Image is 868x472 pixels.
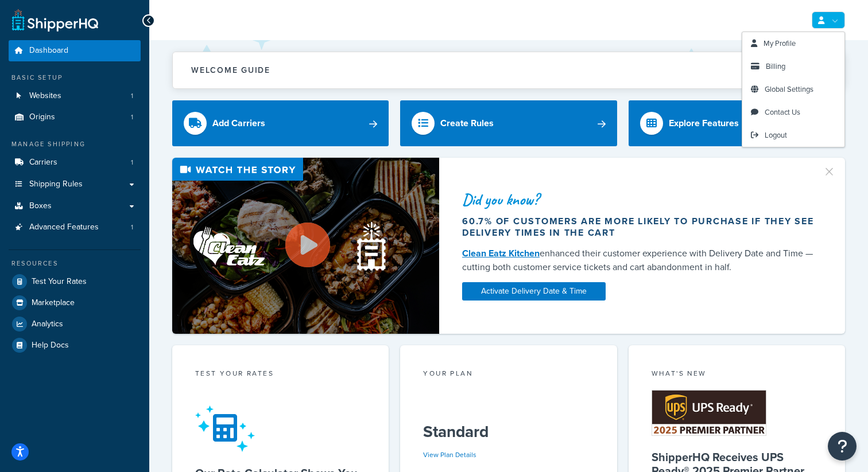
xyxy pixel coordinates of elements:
a: Analytics [9,314,141,334]
div: Add Carriers [212,115,265,131]
button: Welcome Guide [173,52,844,88]
span: Logout [765,130,787,141]
span: Billing [766,61,785,72]
a: Clean Eatz Kitchen [462,247,540,260]
a: Advanced Features1 [9,217,141,238]
div: 60.7% of customers are more likely to purchase if they see delivery times in the cart [462,216,815,239]
div: Did you know? [462,192,815,208]
div: Manage Shipping [9,139,141,149]
a: Dashboard [9,40,141,61]
a: Test Your Rates [9,271,141,292]
span: Advanced Features [29,223,99,232]
div: Test your rates [195,368,366,381]
a: Help Docs [9,335,141,356]
a: Logout [742,124,844,147]
div: Resources [9,259,141,268]
a: Global Settings [742,78,844,101]
a: View Plan Details [423,450,476,460]
h5: Standard [423,423,594,441]
a: Carriers1 [9,152,141,173]
a: Boxes [9,196,141,217]
a: Websites1 [9,85,141,107]
span: Help Docs [32,341,69,350]
span: Analytics [32,319,63,329]
span: Test Your Rates [32,277,87,287]
button: Open Resource Center [828,432,857,461]
a: Contact Us [742,101,844,124]
a: Shipping Rules [9,174,141,195]
div: enhanced their customer experience with Delivery Date and Time — cutting both customer service ti... [462,247,815,274]
h2: Welcome Guide [191,66,270,75]
li: Advanced Features [9,217,141,238]
li: Origins [9,107,141,128]
a: My Profile [742,32,844,55]
img: Video thumbnail [172,158,439,334]
div: Explore Features [669,115,739,131]
div: What's New [652,368,822,381]
li: Carriers [9,152,141,173]
span: Global Settings [765,84,813,95]
span: 1 [131,91,133,101]
span: 1 [131,158,133,167]
span: 1 [131,112,133,122]
span: Dashboard [29,46,68,56]
div: Basic Setup [9,73,141,83]
span: My Profile [764,38,796,49]
span: Marketplace [32,298,75,308]
li: Websites [9,85,141,107]
a: Create Rules [400,100,617,146]
span: Carriers [29,158,57,167]
span: Contact Us [765,107,800,118]
span: Shipping Rules [29,180,83,189]
span: 1 [131,223,133,232]
a: Billing [742,55,844,78]
div: Create Rules [440,115,494,131]
a: Origins1 [9,107,141,128]
a: Marketplace [9,292,141,313]
a: Activate Delivery Date & Time [462,282,606,301]
span: Origins [29,112,55,122]
a: Explore Features [629,100,845,146]
div: Your Plan [423,368,594,381]
span: Websites [29,91,61,101]
span: Boxes [29,201,52,211]
a: Add Carriers [172,100,389,146]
